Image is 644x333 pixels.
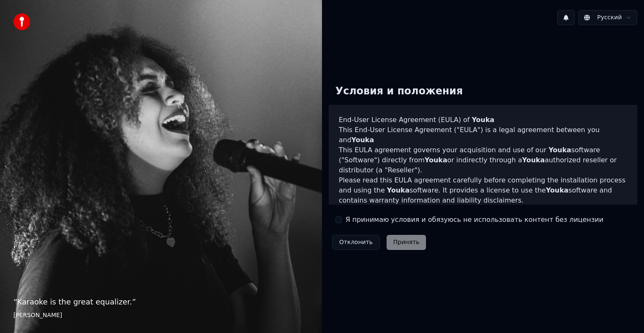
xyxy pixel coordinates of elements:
[546,186,569,194] span: Youka
[522,156,545,164] span: Youka
[339,115,627,125] h3: End-User License Agreement (EULA) of
[425,156,447,164] span: Youka
[548,146,571,154] span: Youka
[332,235,380,250] button: Отклонить
[387,186,410,194] span: Youka
[329,78,470,105] div: Условия и положения
[351,136,374,144] span: Youka
[339,125,627,145] p: This End-User License Agreement ("EULA") is a legal agreement between you and
[13,13,30,30] img: youka
[339,175,627,206] p: Please read this EULA agreement carefully before completing the installation process and using th...
[13,296,309,308] p: “ Karaoke is the great equalizer. ”
[345,215,603,225] label: Я принимаю условия и обязуюсь не использовать контент без лицензии
[13,311,309,320] footer: [PERSON_NAME]
[472,116,494,124] span: Youka
[339,145,627,175] p: This EULA agreement governs your acquisition and use of our software ("Software") directly from o...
